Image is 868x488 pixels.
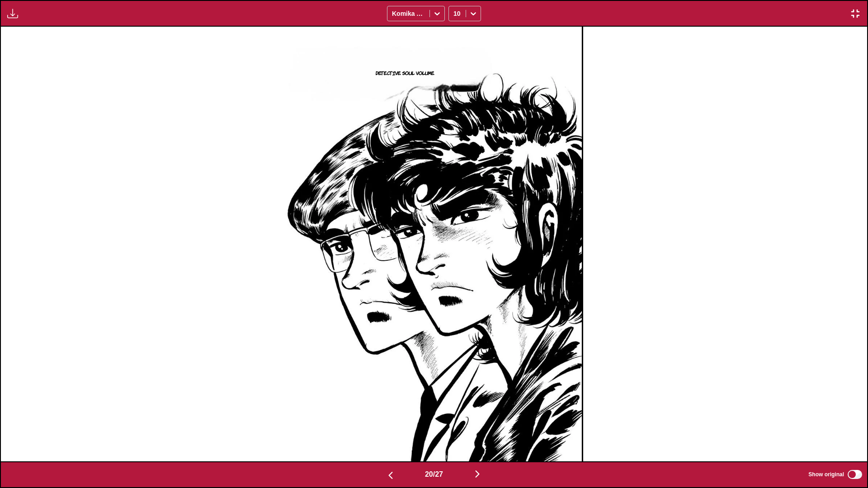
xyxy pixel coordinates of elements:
img: Previous page [385,470,396,481]
img: Manga Panel [285,27,583,461]
span: 20 / 27 [425,470,443,479]
p: Detective Soul Volume [374,68,436,77]
span: Show original [808,471,844,478]
input: Show original [848,470,862,479]
img: Next page [472,469,483,479]
img: Download translated images [7,8,18,19]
